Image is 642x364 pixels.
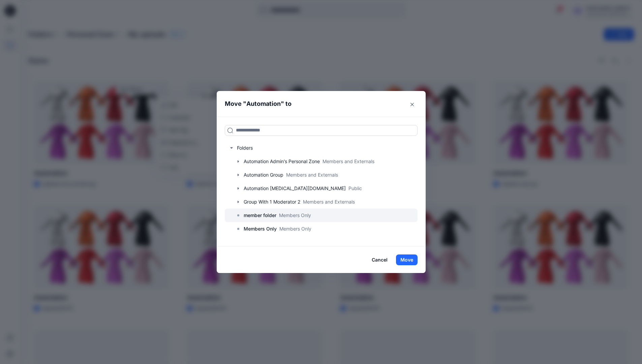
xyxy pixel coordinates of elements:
[279,225,311,232] p: Members Only
[244,211,276,219] p: member folder
[407,99,418,110] button: Close
[396,254,418,265] button: Move
[246,99,281,109] p: Automation
[244,225,277,233] p: Members Only
[367,254,392,265] button: Cancel
[217,91,415,117] header: Move " " to
[279,212,311,219] p: Members Only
